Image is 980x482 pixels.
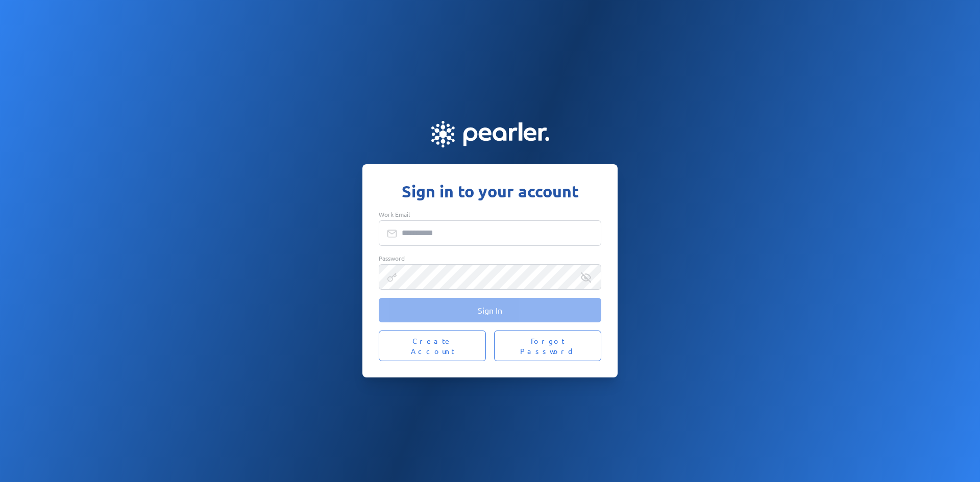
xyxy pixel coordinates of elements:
span: Create Account [391,336,474,356]
span: Forgot Password [506,336,589,356]
button: Create Account [379,331,486,361]
div: Reveal Password [581,272,591,283]
button: Forgot Password [494,331,601,361]
span: Work Email [379,210,410,218]
h1: Sign in to your account [379,181,601,202]
span: Sign In [478,305,502,315]
span: Password [379,254,405,262]
button: Sign In [379,298,601,322]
